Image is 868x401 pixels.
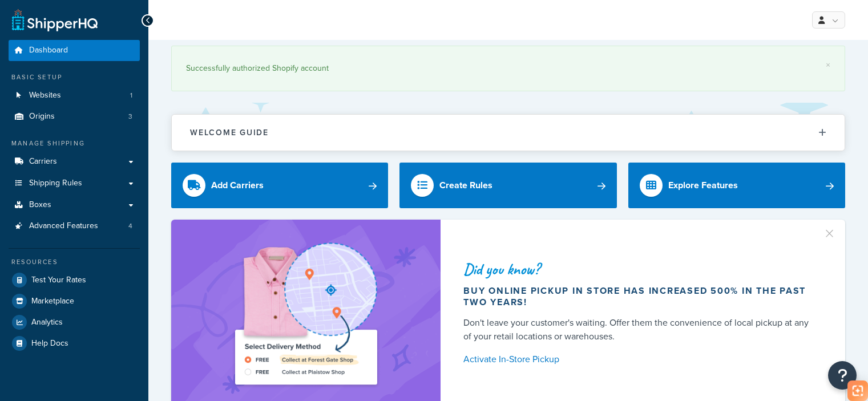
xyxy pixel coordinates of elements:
span: Analytics [31,318,63,327]
div: Manage Shipping [9,139,140,148]
a: Add Carriers [171,163,388,208]
div: Explore Features [668,177,738,193]
li: Websites [9,85,140,106]
a: Boxes [9,195,140,216]
a: Help Docs [9,333,140,354]
span: 1 [130,91,132,100]
div: Buy online pickup in store has increased 500% in the past two years! [463,285,818,308]
a: Websites1 [9,85,140,106]
span: Origins [29,112,55,121]
a: Dashboard [9,40,140,61]
span: Marketplace [31,297,74,306]
span: Test Your Rates [31,276,86,285]
div: Add Carriers [211,177,264,193]
a: Origins3 [9,106,140,127]
span: Websites [29,91,61,100]
button: Welcome Guide [172,115,845,151]
div: Don't leave your customer's waiting. Offer them the convenience of local pickup at any of your re... [463,316,818,343]
span: Advanced Features [29,221,98,231]
a: Marketplace [9,291,140,311]
img: ad-shirt-map-b0359fc47e01cab431d101c4b569394f6a03f54285957d908178d52f29eb9668.png [203,237,409,392]
a: Create Rules [399,163,616,208]
a: Analytics [9,312,140,333]
span: Carriers [29,157,57,167]
a: Carriers [9,151,140,172]
h2: Welcome Guide [190,128,269,137]
a: Explore Features [628,163,845,208]
a: × [826,60,830,70]
div: Basic Setup [9,72,140,82]
span: Shipping Rules [29,179,82,188]
span: Boxes [29,200,51,210]
span: Help Docs [31,339,68,349]
div: Create Rules [439,177,492,193]
a: Activate In-Store Pickup [463,351,818,367]
a: Shipping Rules [9,173,140,194]
span: Dashboard [29,46,68,55]
button: Open Resource Center [828,361,857,390]
div: Resources [9,257,140,267]
span: 4 [128,221,132,231]
li: Advanced Features [9,216,140,237]
li: Origins [9,106,140,127]
a: Test Your Rates [9,270,140,290]
div: Did you know? [463,261,818,277]
a: Advanced Features4 [9,216,140,237]
div: Successfully authorized Shopify account [186,60,830,76]
span: 3 [128,112,132,121]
